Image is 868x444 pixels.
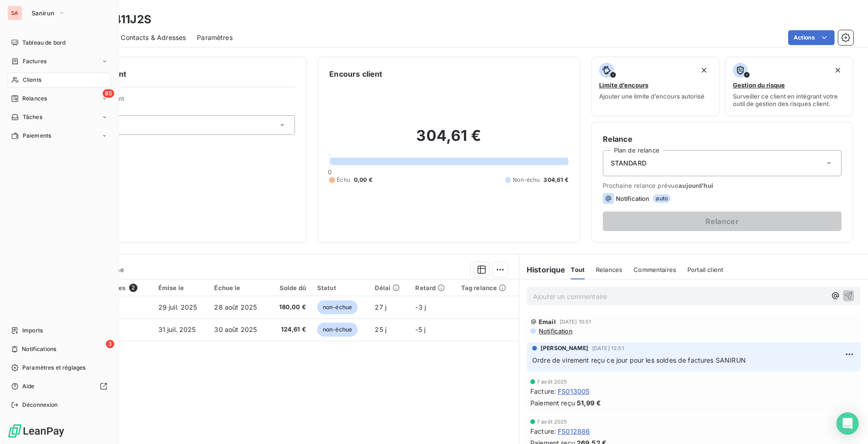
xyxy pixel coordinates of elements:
[22,401,58,409] span: Déconnexion
[22,382,35,391] span: Aide
[603,212,842,231] button: Relancer
[537,379,568,384] span: 7 août 2025
[513,176,540,184] span: Non-échu
[22,345,56,353] span: Notifications
[599,93,705,100] span: Ajouter une limite d’encours autorisé
[56,68,295,80] h6: Informations client
[7,35,111,50] a: Tableau de bord
[558,386,589,396] span: FS013005
[7,128,111,143] a: Paiements
[329,68,382,80] h6: Encours client
[558,426,590,436] span: FS012886
[591,57,719,116] button: Limite d’encoursAjouter une limite d’encours autorisé
[415,303,426,311] span: -3 j
[577,398,601,408] span: 51,99 €
[596,266,622,273] span: Relances
[611,159,646,168] span: STANDARD
[103,89,114,98] span: 85
[7,91,111,106] a: 85Relances
[328,168,332,176] span: 0
[653,194,671,203] span: auto
[158,303,197,311] span: 29 juil. 2025
[274,303,306,312] span: 180,00 €
[679,182,713,189] span: aujourd’hui
[560,319,592,325] span: [DATE] 10:51
[633,266,676,273] span: Commentaires
[75,95,295,108] span: Propriétés Client
[317,300,358,314] span: non-échue
[532,356,746,364] span: Ordre de virement reçu ce jour pour les soldes de factures SANIRUN
[571,266,585,273] span: Tout
[23,132,51,140] span: Paiements
[530,386,556,396] span: Facture :
[541,344,588,352] span: [PERSON_NAME]
[375,325,386,333] span: 25 j
[7,379,111,394] a: Aide
[23,113,42,121] span: Tâches
[725,57,853,116] button: Gestion du risqueSurveiller ce client en intégrant votre outil de gestion des risques client.
[461,284,513,292] div: Tag relance
[687,266,723,273] span: Portail client
[599,81,648,89] span: Limite d’encours
[836,412,859,435] div: Open Intercom Messenger
[7,360,111,375] a: Paramètres et réglages
[158,325,196,333] span: 31 juil. 2025
[530,398,575,408] span: Paiement reçu
[543,176,568,184] span: 304,61 €
[158,284,203,292] div: Émise le
[7,323,111,338] a: Imports
[530,426,556,436] span: Facture :
[23,57,46,66] span: Factures
[733,81,785,89] span: Gestion du risque
[519,264,566,275] h6: Historique
[539,318,556,325] span: Email
[7,6,22,20] div: SA
[603,133,842,145] h6: Relance
[415,284,450,292] div: Retard
[354,176,372,184] span: 0,00 €
[733,93,845,107] span: Surveiller ce client en intégrant votre outil de gestion des risques client.
[7,73,111,87] a: Clients
[537,419,568,424] span: 7 août 2025
[106,340,114,348] span: 3
[788,30,835,45] button: Actions
[214,284,263,292] div: Échue le
[375,284,404,292] div: Délai
[317,284,364,292] div: Statut
[337,176,350,184] span: Échu
[329,126,568,154] h2: 304,61 €
[317,323,358,337] span: non-échue
[616,195,650,202] span: Notification
[7,54,111,69] a: Factures
[129,284,137,292] span: 2
[121,33,186,42] span: Contacts & Adresses
[603,182,842,189] span: Prochaine relance prévue
[375,303,386,311] span: 27 j
[22,326,43,335] span: Imports
[7,110,111,125] a: Tâches
[32,9,54,17] span: Sanirun
[22,94,47,103] span: Relances
[274,284,306,292] div: Solde dû
[214,325,257,333] span: 30 août 2025
[22,364,85,372] span: Paramètres et réglages
[538,327,573,335] span: Notification
[7,424,65,438] img: Logo LeanPay
[274,325,306,334] span: 124,61 €
[197,33,233,42] span: Paramètres
[415,325,425,333] span: -5 j
[22,39,65,47] span: Tableau de bord
[23,76,41,84] span: Clients
[214,303,257,311] span: 28 août 2025
[592,345,624,351] span: [DATE] 12:51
